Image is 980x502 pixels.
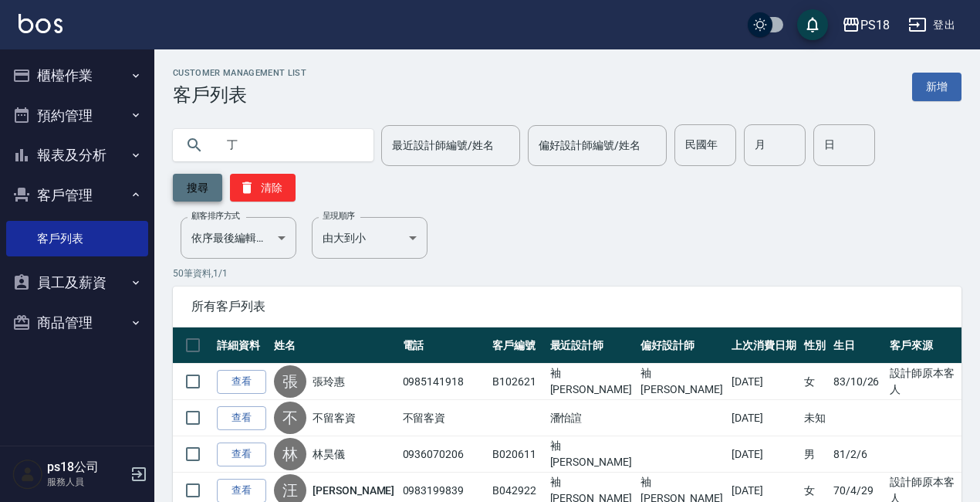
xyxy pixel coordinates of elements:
[860,15,890,35] div: PS18
[323,210,355,222] label: 呈現順序
[217,406,266,430] a: 查看
[488,364,546,400] td: B102621
[313,483,394,498] a: [PERSON_NAME]
[800,400,830,436] td: 未知
[191,210,240,222] label: 顧客排序方式
[6,263,148,303] button: 員工及薪資
[886,327,961,364] th: 客戶來源
[637,364,728,400] td: 袖[PERSON_NAME]
[313,374,345,389] a: 張玲惠
[173,266,961,280] p: 50 筆資料, 1 / 1
[6,56,148,96] button: 櫃檯作業
[830,364,887,400] td: 83/10/26
[213,327,270,364] th: 詳細資料
[728,327,800,364] th: 上次消費日期
[836,9,896,41] button: PS18
[546,364,637,400] td: 袖[PERSON_NAME]
[488,327,546,364] th: 客戶編號
[637,327,728,364] th: 偏好設計師
[313,446,345,462] a: 林昊儀
[47,460,126,475] h5: ps18公司
[797,9,828,40] button: save
[230,174,296,202] button: 清除
[546,400,637,436] td: 潘怡諠
[399,327,488,364] th: 電話
[274,365,306,398] div: 張
[313,410,356,426] a: 不留客資
[47,475,126,489] p: 服務人員
[800,364,830,400] td: 女
[217,443,266,466] a: 查看
[546,436,637,473] td: 袖[PERSON_NAME]
[728,400,800,436] td: [DATE]
[6,135,148,175] button: 報表及分析
[488,436,546,473] td: B020611
[274,438,306,470] div: 林
[800,327,830,364] th: 性別
[6,221,148,256] a: 客戶列表
[6,175,148,215] button: 客戶管理
[12,459,43,490] img: Person
[6,96,148,136] button: 預約管理
[728,436,800,473] td: [DATE]
[216,124,361,166] input: 搜尋關鍵字
[274,402,306,434] div: 不
[546,327,637,364] th: 最近設計師
[399,436,488,473] td: 0936070206
[270,327,399,364] th: 姓名
[6,303,148,343] button: 商品管理
[191,299,943,314] span: 所有客戶列表
[173,68,306,78] h2: Customer Management List
[217,370,266,394] a: 查看
[173,174,222,202] button: 搜尋
[399,400,488,436] td: 不留客資
[830,327,887,364] th: 生日
[886,364,961,400] td: 設計師原本客人
[902,11,961,39] button: 登出
[312,217,427,259] div: 由大到小
[830,436,887,473] td: 81/2/6
[800,436,830,473] td: 男
[173,84,306,106] h3: 客戶列表
[399,364,488,400] td: 0985141918
[728,364,800,400] td: [DATE]
[19,14,63,33] img: Logo
[181,217,296,259] div: 依序最後編輯時間
[912,73,961,101] a: 新增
